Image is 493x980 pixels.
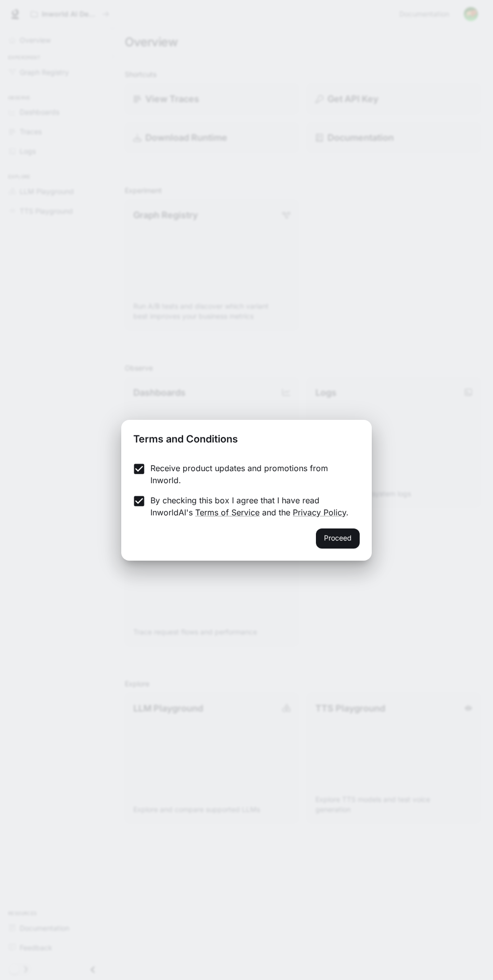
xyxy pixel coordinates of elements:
[150,494,352,518] p: By checking this box I agree that I have read InworldAI's and the .
[195,507,260,517] a: Terms of Service
[316,528,360,549] button: Proceed
[150,462,352,486] p: Receive product updates and promotions from Inworld.
[121,420,372,454] h2: Terms and Conditions
[293,507,346,517] a: Privacy Policy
